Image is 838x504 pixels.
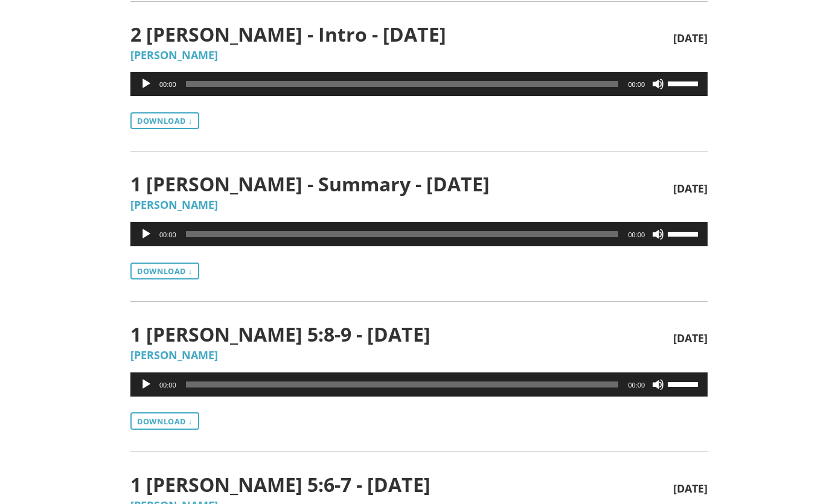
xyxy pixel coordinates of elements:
span: 00:00 [159,81,176,88]
h5: [PERSON_NAME] [130,49,708,62]
span: [DATE] [673,483,708,495]
button: Play [140,228,152,240]
a: Download ↓ [130,263,199,279]
a: Download ↓ [130,412,199,429]
a: Volume Slider [668,72,702,94]
button: Play [140,78,152,90]
div: Audio Player [130,72,708,96]
span: 1 [PERSON_NAME] - Summary - [DATE] [130,173,673,194]
span: Time Slider [186,381,619,388]
h5: [PERSON_NAME] [130,349,708,362]
h5: [PERSON_NAME] [130,199,708,211]
span: 00:00 [159,231,176,238]
span: [DATE] [673,333,708,345]
a: Volume Slider [668,222,702,244]
span: Time Slider [186,231,619,237]
span: 00:00 [628,81,645,88]
span: [DATE] [673,183,708,195]
div: Audio Player [130,372,708,397]
span: 00:00 [628,231,645,238]
span: 2 [PERSON_NAME] - Intro - [DATE] [130,24,673,45]
button: Play [140,378,152,391]
span: 1 [PERSON_NAME] 5:6-7 - [DATE] [130,474,673,495]
span: 00:00 [628,381,645,389]
button: Mute [652,378,664,391]
span: 00:00 [159,381,176,389]
span: [DATE] [673,33,708,45]
span: Time Slider [186,81,619,87]
span: 1 [PERSON_NAME] 5:8-9 - [DATE] [130,324,673,345]
button: Mute [652,228,664,240]
a: Download ↓ [130,112,199,129]
a: Volume Slider [668,372,702,394]
button: Mute [652,78,664,90]
div: Audio Player [130,222,708,246]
